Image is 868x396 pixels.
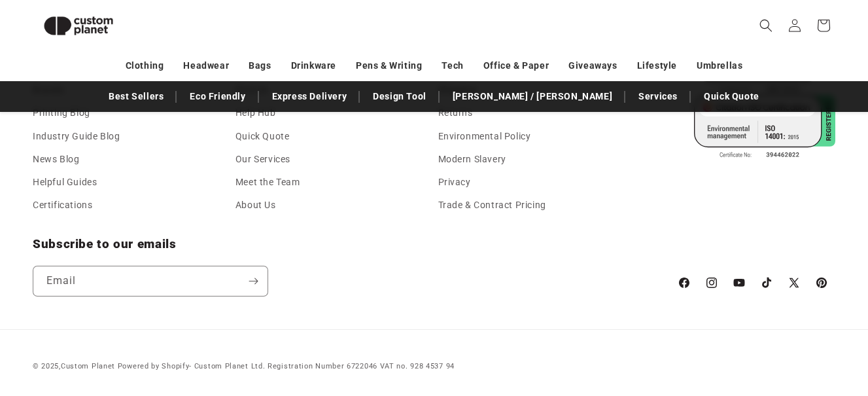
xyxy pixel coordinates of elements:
a: Powered by Shopify [118,362,190,370]
a: Quick Quote [235,125,290,148]
a: [PERSON_NAME] / [PERSON_NAME] [446,85,619,108]
img: ISO 14001 Certified [694,94,835,160]
small: © 2025, [33,362,115,370]
a: Industry Guide Blog [33,125,120,148]
a: Lifestyle [637,54,677,77]
a: Meet the Team [235,171,300,194]
a: Privacy [438,171,471,194]
a: Eco Friendly [183,85,252,108]
a: Giveaways [568,54,617,77]
a: Headwear [183,54,229,77]
a: Office & Paper [483,54,549,77]
a: Modern Slavery [438,148,506,171]
img: Custom Planet [33,5,124,46]
a: Helpful Guides [33,171,97,194]
a: Environmental Policy [438,125,531,148]
a: Bags [249,54,271,77]
a: Custom Planet [61,362,115,370]
h2: Subscribe to our emails [33,236,664,252]
a: News Blog [33,148,79,171]
button: Subscribe [239,266,268,297]
a: Services [632,85,684,108]
a: Trade & Contract Pricing [438,194,546,217]
a: Help Hub [235,101,276,124]
a: Express Delivery [266,85,354,108]
a: Quick Quote [697,85,766,108]
a: Tech [442,54,463,77]
a: About Us [235,194,276,217]
iframe: Chat Widget [650,255,868,396]
a: Drinkware [291,54,336,77]
small: - Custom Planet Ltd. Registration Number 6722046 VAT no. 928 4537 94 [118,362,455,370]
a: Printing Blog [33,101,90,124]
a: Returns [438,101,473,124]
a: Best Sellers [102,85,170,108]
summary: Search [752,11,780,40]
a: Our Services [235,148,290,171]
a: Clothing [126,54,164,77]
a: Design Tool [366,85,433,108]
a: Pens & Writing [356,54,422,77]
a: Certifications [33,194,92,217]
a: Umbrellas [697,54,742,77]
